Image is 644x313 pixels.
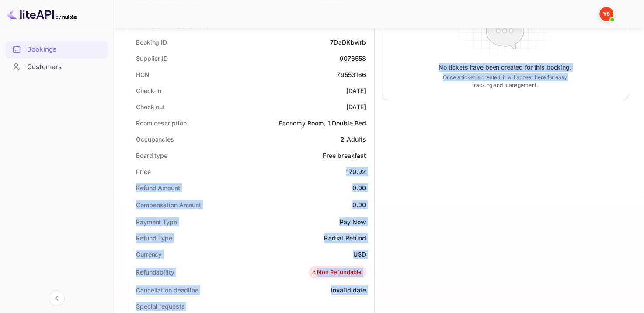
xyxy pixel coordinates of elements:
div: Economy Room, 1 Double Bed [279,118,366,128]
div: 9076558 [339,54,366,63]
div: Board type [136,151,167,160]
div: Payment Type [136,217,177,226]
div: 0.00 [352,183,366,192]
div: HCN [136,70,150,79]
div: Cancellation deadline [136,285,198,295]
p: Once a ticket is created, it will appear here for easy tracking and management. [439,73,571,89]
div: Room description [136,118,186,128]
div: Check out [136,102,165,111]
a: Customers [5,59,108,75]
div: Customers [5,59,108,76]
div: USD [353,250,366,259]
button: Collapse navigation [49,290,65,306]
div: Partial Refund [324,233,366,243]
div: Customers [27,62,104,72]
div: 79553166 [337,70,366,79]
div: Pay Now [339,217,366,226]
p: No tickets have been created for this booking. [439,63,571,72]
div: Refundability [136,268,174,277]
div: 0.00 [352,200,366,209]
div: Non Refundable [311,268,362,277]
div: 7DaDKbwrb [330,38,366,47]
div: [DATE] [346,86,366,95]
div: Check-in [136,86,161,95]
div: Free breakfast [323,151,366,160]
div: 2 Adults [341,135,366,144]
div: Booking ID [136,38,167,47]
div: Supplier ID [136,54,168,63]
div: Price [136,167,151,176]
div: Invalid date [331,285,366,295]
div: Special requests [136,302,184,311]
div: Bookings [5,41,108,58]
img: Yandex Support [599,7,613,21]
div: Refund Type [136,233,172,243]
div: Compensation Amount [136,200,201,209]
div: Occupancies [136,135,174,144]
div: Bookings [27,45,104,55]
div: Refund Amount [136,183,180,192]
a: Bookings [5,41,108,57]
div: 170.92 [346,167,366,176]
img: LiteAPI logo [7,7,77,21]
div: [DATE] [346,102,366,111]
div: Currency [136,250,162,259]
